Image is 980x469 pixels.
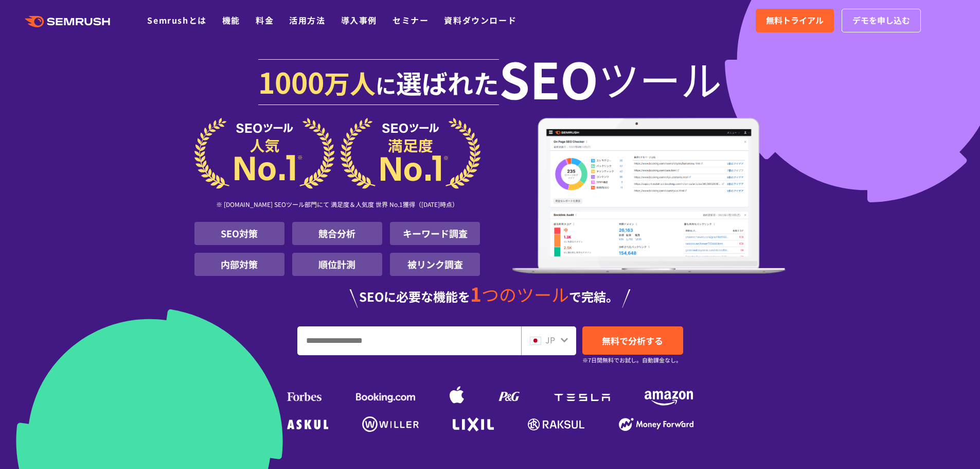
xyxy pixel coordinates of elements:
div: SEOに必要な機能を [194,284,786,308]
span: デモを申し込む [852,14,910,27]
li: SEO対策 [194,222,284,245]
a: 導入事例 [341,14,377,26]
span: 無料トライアル [766,14,824,27]
li: キーワード調査 [390,222,480,245]
span: 無料で分析する [602,334,663,347]
a: 料金 [256,14,274,26]
a: 無料トライアル [756,9,834,32]
span: 1000 [258,61,324,102]
span: 万人 [324,64,376,101]
a: デモを申し込む [842,9,921,32]
a: 機能 [222,14,240,26]
div: ※ [DOMAIN_NAME] SEOツール部門にて 満足度＆人気度 世界 No.1獲得（[DATE]時点） [194,189,480,222]
li: 被リンク調査 [390,253,480,276]
span: で完結。 [569,287,618,305]
span: SEO [499,58,598,99]
span: JP [545,334,555,346]
span: 1 [470,280,482,307]
a: 活用方法 [289,14,325,26]
small: ※7日間無料でお試し。自動課金なし。 [582,355,682,365]
a: 無料で分析する [582,326,683,355]
li: 競合分析 [292,222,382,245]
a: 資料ダウンロード [444,14,516,26]
li: 内部対策 [194,253,284,276]
span: つのツール [482,282,569,307]
span: 選ばれた [396,64,499,101]
input: URL、キーワードを入力してください [298,327,521,355]
span: ツール [598,58,722,99]
li: 順位計測 [292,253,382,276]
a: セミナー [393,14,429,26]
span: に [376,70,396,100]
a: Semrushとは [147,14,206,26]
